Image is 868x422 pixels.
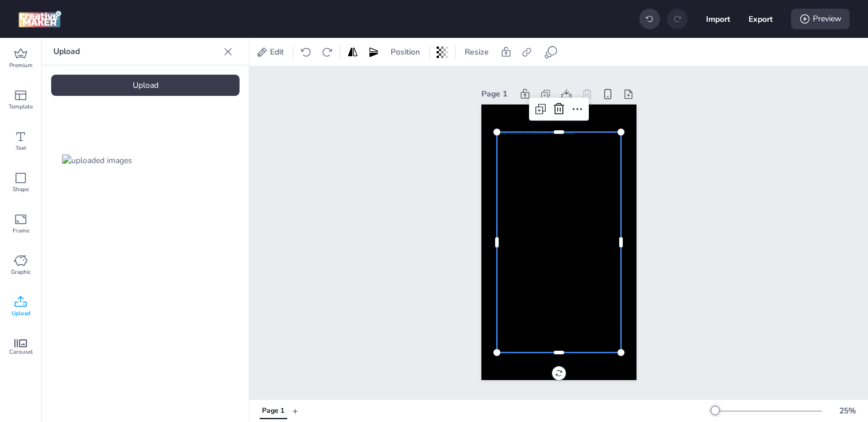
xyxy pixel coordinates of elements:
[462,46,491,58] span: Resize
[706,7,730,31] button: Import
[13,185,29,194] span: Shape
[791,9,850,29] div: Preview
[481,88,512,100] div: Page 1
[388,46,422,58] span: Position
[13,226,29,235] span: Frame
[18,10,61,28] img: logo Creative Maker
[9,347,33,357] span: Carousel
[11,309,30,318] span: Upload
[254,401,292,421] div: Tabs
[62,154,132,167] img: uploaded images
[16,144,26,153] span: Text
[268,46,286,58] span: Edit
[11,268,31,277] span: Graphic
[749,7,773,31] button: Export
[9,102,33,111] span: Template
[53,38,219,65] p: Upload
[262,406,284,416] div: Page 1
[51,75,240,96] div: Upload
[9,61,33,70] span: Premium
[834,405,861,417] div: 25 %
[292,401,298,421] button: +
